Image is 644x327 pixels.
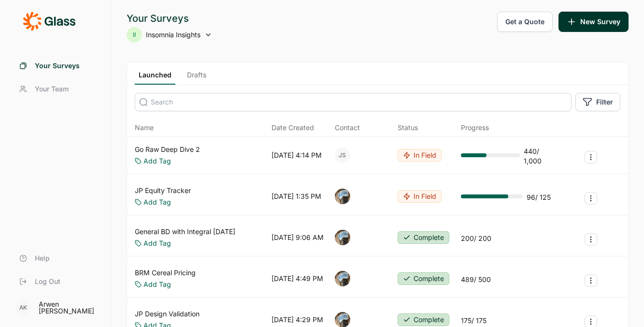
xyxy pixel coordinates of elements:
div: II [127,27,142,43]
span: Date Created [272,123,314,133]
button: New Survey [558,12,629,32]
div: JS [335,148,350,163]
a: Add Tag [143,197,171,207]
button: Survey Actions [585,274,597,287]
button: Survey Actions [585,233,597,246]
button: Complete [398,313,449,326]
span: Filter [596,97,613,107]
div: Status [398,123,418,133]
button: Filter [575,93,620,111]
a: Drafts [183,70,210,85]
button: In Field [398,190,442,203]
div: [DATE] 1:35 PM [272,192,321,201]
span: Your Surveys [35,61,80,71]
a: JP Design Validation [135,309,200,319]
button: In Field [398,149,442,162]
img: ocn8z7iqvmiiaveqkfqd.png [335,230,350,245]
button: Get a Quote [497,12,553,32]
div: Contact [335,123,360,133]
div: [DATE] 4:29 PM [272,315,323,325]
a: Add Tag [143,238,171,248]
a: JP Equity Tracker [135,186,191,195]
div: Progress [461,123,489,133]
button: Survey Actions [585,151,597,163]
img: ocn8z7iqvmiiaveqkfqd.png [335,271,350,286]
a: BRM Cereal Pricing [135,268,196,278]
div: [DATE] 9:06 AM [272,233,324,242]
div: 200 / 200 [461,234,491,243]
button: Complete [398,272,449,285]
span: Your Team [35,84,69,94]
div: Arwen [PERSON_NAME] [39,301,99,314]
span: Insomnia Insights [146,30,200,40]
div: [DATE] 4:49 PM [272,274,323,283]
div: 175 / 175 [461,316,487,326]
div: 96 / 125 [527,193,551,202]
div: [DATE] 4:14 PM [272,150,322,160]
div: Your Surveys [127,12,212,25]
input: Search [135,93,572,111]
div: 489 / 500 [461,275,491,284]
span: Help [35,253,50,263]
a: Add Tag [143,280,171,289]
span: Name [135,123,154,133]
div: AK [15,300,31,315]
div: 440 / 1,000 [524,147,558,166]
a: Go Raw Deep Dive 2 [135,145,200,154]
a: Add Tag [143,156,171,166]
button: Complete [398,231,449,244]
img: ocn8z7iqvmiiaveqkfqd.png [335,189,350,204]
a: Launched [135,70,175,85]
span: Log Out [35,277,60,286]
button: Survey Actions [585,192,597,205]
a: General BD with Integral [DATE] [135,227,235,237]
